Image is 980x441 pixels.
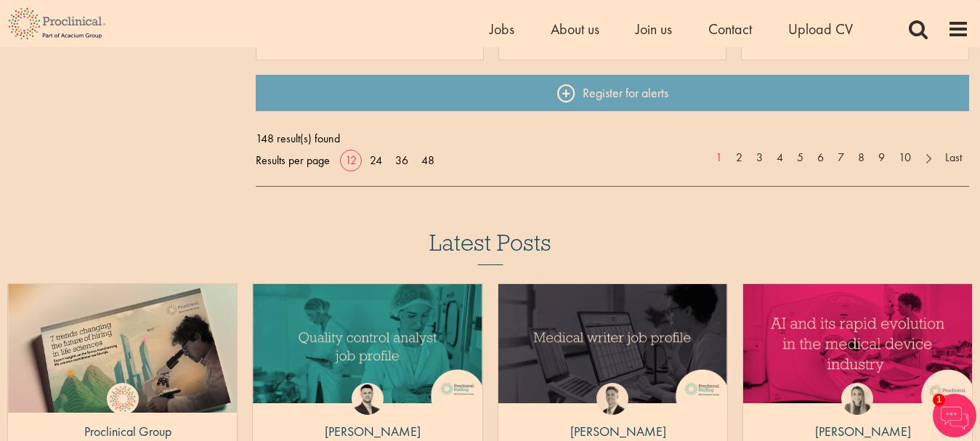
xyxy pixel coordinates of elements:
a: 12 [340,153,362,168]
p: [PERSON_NAME] [804,422,911,441]
a: 10 [891,150,918,166]
a: 8 [851,150,872,166]
a: Link to a post [8,284,237,413]
div: Domain: [DOMAIN_NAME] [38,38,160,49]
div: Domain Overview [55,86,130,95]
a: 6 [810,150,831,166]
a: 4 [769,150,790,166]
span: Results per page [256,150,330,171]
a: Jobs [490,20,514,39]
p: Proclinical Group [73,422,171,441]
p: [PERSON_NAME] [559,422,666,441]
img: tab_keywords_by_traffic_grey.svg [145,84,156,96]
img: Joshua Godden [352,383,384,415]
img: Medical writer job profile [498,284,727,403]
img: tab_domain_overview_orange.svg [39,84,51,96]
a: Join us [636,20,672,39]
a: 7 [830,150,851,166]
a: Link to a post [743,284,972,413]
a: 2 [729,150,750,166]
img: Proclinical Group [107,383,139,415]
img: Chatbot [933,394,976,437]
div: Keywords by Traffic [161,86,245,95]
img: Proclinical: Life sciences hiring trends report 2025 [8,284,237,413]
span: 1 [933,394,945,406]
a: 5 [790,150,811,166]
a: Upload CV [788,20,853,39]
a: 48 [416,153,440,168]
a: Last [938,150,969,166]
img: website_grey.svg [23,38,35,49]
img: AI and Its Impact on the Medical Device Industry | Proclinical [743,284,972,403]
a: About us [551,20,599,39]
img: quality control analyst job profile [253,284,482,403]
a: 24 [365,153,387,168]
a: 1 [708,150,729,166]
div: v 4.0.25 [41,23,71,35]
span: 148 result(s) found [256,128,969,150]
a: 9 [871,150,892,166]
h3: Latest Posts [429,230,551,265]
p: [PERSON_NAME] [314,422,421,441]
a: 36 [390,153,413,168]
a: Contact [708,20,752,39]
a: Link to a post [253,284,482,413]
a: 3 [749,150,770,166]
img: Hannah Burke [841,383,873,415]
img: logo_orange.svg [23,23,35,35]
a: Link to a post [498,284,727,413]
img: George Watson [596,383,628,415]
a: Register for alerts [256,75,969,111]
